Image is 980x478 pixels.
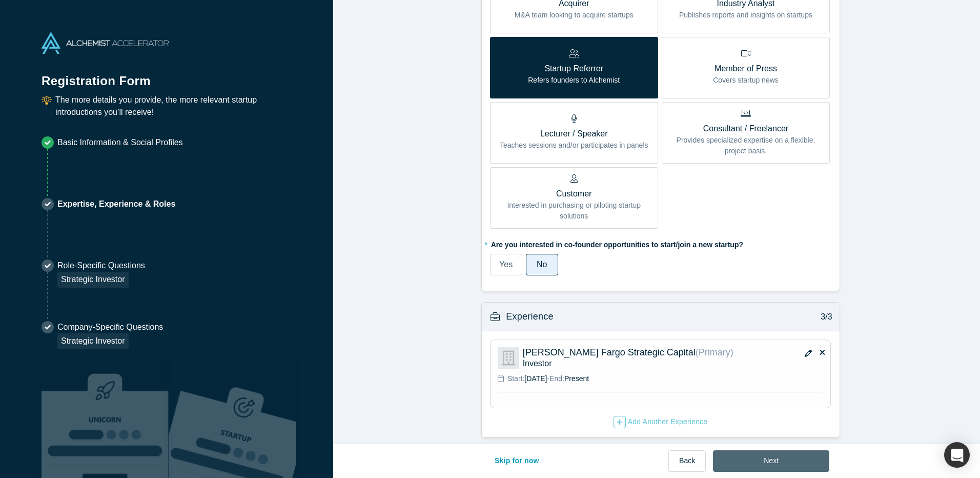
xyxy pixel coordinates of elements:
span: (Primary) [696,347,733,357]
p: 3/3 [815,311,832,323]
p: Teaches sessions and/or participates in panels [500,140,648,151]
p: Company-Specific Questions [57,321,163,333]
p: Role-Specific Questions [57,260,145,272]
p: Interested in purchasing or piloting startup solutions [498,200,650,222]
div: Strategic Investor [57,333,129,349]
label: Are you interested in co-founder opportunities to start/join a new startup? [490,236,831,250]
h1: Registration Form [42,61,292,90]
p: Investor [523,358,824,369]
p: - [507,373,589,384]
button: Add Another Experience [613,415,708,429]
p: Refers founders to Alchemist [528,75,620,86]
span: Start: [507,374,524,383]
button: Next [713,450,829,472]
span: Yes [499,260,513,269]
p: M&A team looking to acquire startups [515,10,634,21]
p: [PERSON_NAME] Fargo Strategic Capital [523,347,748,358]
p: Customer [498,188,650,200]
p: Member of Press [713,63,779,75]
span: [DATE] [524,374,547,383]
div: Strategic Investor [57,272,129,288]
h3: Experience [506,310,554,324]
img: Alchemist Accelerator Logo [42,32,169,54]
p: Covers startup news [713,75,779,86]
p: Publishes reports and insights on startups [679,10,812,21]
span: No [537,260,547,269]
img: Wells Fargo Strategic Capital logo [498,347,519,369]
span: End: [549,374,564,383]
span: Present [564,374,589,383]
p: Consultant / Freelancer [669,123,822,135]
p: Startup Referrer [528,63,620,75]
p: Expertise, Experience & Roles [57,198,175,210]
button: Back [668,450,706,472]
p: Provides specialized expertise on a flexible, project basis. [669,135,822,156]
button: Skip for now [484,450,550,472]
p: Basic Information & Social Profiles [57,136,183,149]
div: Add Another Experience [614,416,708,428]
p: Lecturer / Speaker [500,128,648,140]
p: The more details you provide, the more relevant startup introductions you’ll receive! [55,94,292,118]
